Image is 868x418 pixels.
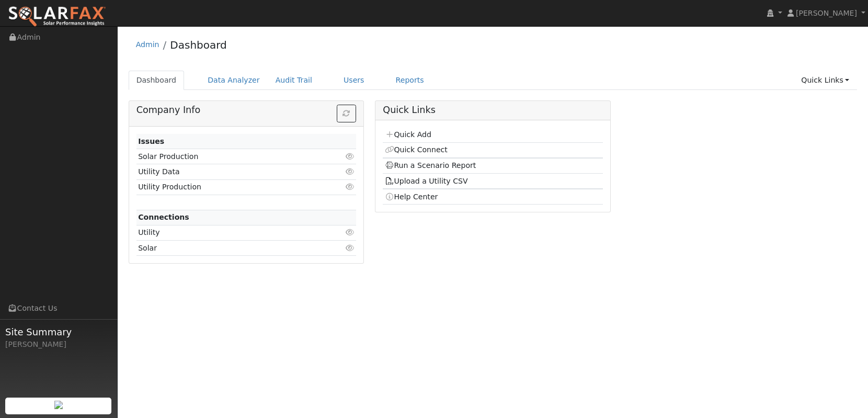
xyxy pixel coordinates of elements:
a: Dashboard [129,71,185,90]
a: Reports [388,71,432,90]
td: Utility Production [136,179,321,195]
a: Run a Scenario Report [385,161,476,170]
i: Click to view [345,244,355,252]
i: Click to view [345,168,355,175]
i: Click to view [345,183,355,190]
span: Site Summary [5,325,112,339]
a: Audit Trail [268,71,320,90]
strong: Issues [138,137,164,145]
a: Quick Links [793,71,857,90]
a: Users [336,71,372,90]
td: Solar [136,241,321,256]
a: Data Analyzer [200,71,268,90]
i: Click to view [345,153,355,160]
a: Admin [136,40,159,49]
a: Dashboard [170,39,227,51]
i: Click to view [345,229,355,236]
img: retrieve [54,401,63,409]
span: [PERSON_NAME] [796,9,857,17]
a: Quick Connect [385,145,448,154]
td: Utility [136,225,321,240]
td: Solar Production [136,149,321,164]
a: Upload a Utility CSV [385,177,468,185]
a: Quick Add [385,130,431,139]
td: Utility Data [136,164,321,179]
div: [PERSON_NAME] [5,339,112,350]
img: SolarFax [8,6,106,28]
a: Help Center [385,193,438,201]
strong: Connections [138,213,189,221]
h5: Quick Links [383,105,602,116]
h5: Company Info [136,105,356,116]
